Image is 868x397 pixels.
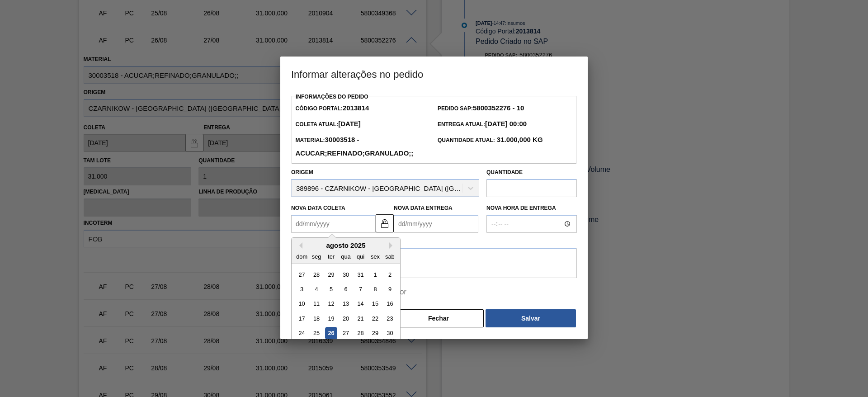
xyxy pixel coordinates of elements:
[394,215,478,233] input: dd/mm/yyyy
[384,250,396,263] div: sab
[369,283,381,295] div: Choose sexta-feira, 8 de agosto de 2025
[376,214,394,232] button: locked
[384,327,396,340] div: Choose sábado, 30 de agosto de 2025
[354,250,367,263] div: qui
[438,137,543,143] span: Quantidade Atual:
[340,269,352,281] div: Choose quarta-feira, 30 de julho de 2025
[369,250,381,263] div: sex
[354,327,367,340] div: Choose quinta-feira, 28 de agosto de 2025
[338,120,361,128] strong: [DATE]
[291,215,376,233] input: dd/mm/yyyy
[369,298,381,310] div: Choose sexta-feira, 15 de agosto de 2025
[311,283,323,295] div: Choose segunda-feira, 4 de agosto de 2025
[295,137,413,157] span: Material:
[343,104,369,112] strong: 2013814
[438,105,524,112] span: Pedido SAP:
[384,298,396,310] div: Choose sábado, 16 de agosto de 2025
[384,269,396,281] div: Choose sábado, 2 de agosto de 2025
[291,205,345,211] label: Nova Data Coleta
[325,327,337,340] div: Choose terça-feira, 26 de agosto de 2025
[325,269,337,281] div: Choose terça-feira, 29 de julho de 2025
[296,327,308,340] div: Choose domingo, 24 de agosto de 2025
[296,312,308,325] div: Choose domingo, 17 de agosto de 2025
[311,312,323,325] div: Choose segunda-feira, 18 de agosto de 2025
[340,327,352,340] div: Choose quarta-feira, 27 de agosto de 2025
[384,283,396,295] div: Choose sábado, 9 de agosto de 2025
[294,267,397,355] div: month 2025-08
[311,269,323,281] div: Choose segunda-feira, 28 de julho de 2025
[340,312,352,325] div: Choose quarta-feira, 20 de agosto de 2025
[280,57,588,91] h3: Informar alterações no pedido
[291,169,313,175] label: Origem
[325,283,337,295] div: Choose terça-feira, 5 de agosto de 2025
[354,312,367,325] div: Choose quinta-feira, 21 de agosto de 2025
[325,312,337,325] div: Choose terça-feira, 19 de agosto de 2025
[354,298,367,310] div: Choose quinta-feira, 14 de agosto de 2025
[292,241,400,249] div: agosto 2025
[325,250,337,263] div: ter
[393,309,484,327] button: Fechar
[296,250,308,263] div: dom
[295,136,413,157] strong: 30003518 - ACUCAR;REFINADO;GRANULADO;;
[369,327,381,340] div: Choose sexta-feira, 29 de agosto de 2025
[295,105,369,112] span: Código Portal:
[296,242,302,249] button: Previous Month
[486,202,577,215] label: Nova Hora de Entrega
[291,235,577,248] label: Observação
[495,136,543,143] strong: 31.000,000 KG
[296,298,308,310] div: Choose domingo, 10 de agosto de 2025
[340,298,352,310] div: Choose quarta-feira, 13 de agosto de 2025
[473,104,524,112] strong: 5800352276 - 10
[384,312,396,325] div: Choose sábado, 23 de agosto de 2025
[296,269,308,281] div: Choose domingo, 27 de julho de 2025
[486,169,523,175] label: Quantidade
[354,283,367,295] div: Choose quinta-feira, 7 de agosto de 2025
[486,309,576,327] button: Salvar
[438,121,527,128] span: Entrega Atual:
[389,242,396,249] button: Next Month
[296,94,368,100] label: Informações do Pedido
[311,327,323,340] div: Choose segunda-feira, 25 de agosto de 2025
[369,269,381,281] div: Choose sexta-feira, 1 de agosto de 2025
[311,250,323,263] div: seg
[394,205,453,211] label: Nova Data Entrega
[485,120,527,128] strong: [DATE] 00:00
[311,298,323,310] div: Choose segunda-feira, 11 de agosto de 2025
[354,269,367,281] div: Choose quinta-feira, 31 de julho de 2025
[369,312,381,325] div: Choose sexta-feira, 22 de agosto de 2025
[295,121,360,128] span: Coleta Atual:
[340,250,352,263] div: qua
[325,298,337,310] div: Choose terça-feira, 12 de agosto de 2025
[379,218,390,229] img: locked
[340,283,352,295] div: Choose quarta-feira, 6 de agosto de 2025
